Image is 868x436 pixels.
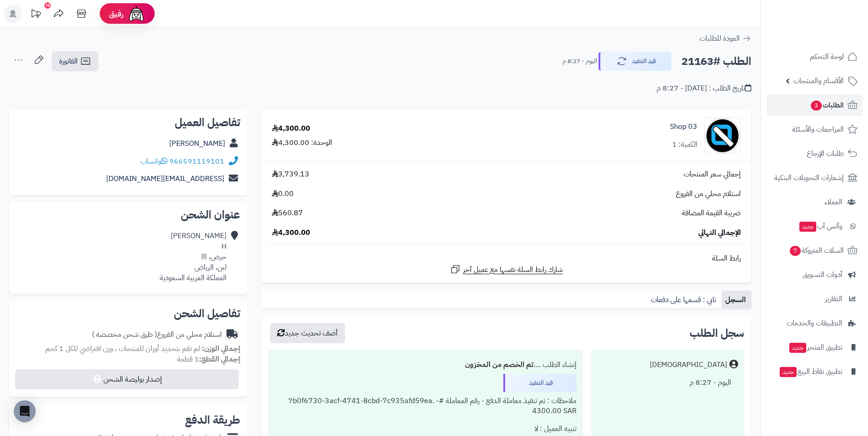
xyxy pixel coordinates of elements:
a: المراجعات والأسئلة [766,118,863,140]
strong: إجمالي الوزن: [202,343,240,354]
span: العملاء [825,196,842,208]
span: التطبيقات والخدمات [787,317,842,330]
a: الطلبات3 [766,94,863,116]
a: واتساب [140,156,167,167]
a: تطبيق المتجرجديد [766,336,863,358]
div: رابط السلة [265,253,748,264]
div: 10 [44,2,51,9]
div: [DEMOGRAPHIC_DATA] [650,360,727,370]
a: [EMAIL_ADDRESS][DOMAIN_NAME] [106,173,224,184]
a: إشعارات التحويلات البنكية [766,167,863,189]
span: شارك رابط السلة نفسها مع عميل آخر [463,265,563,275]
span: 3,739.13 [272,169,309,180]
img: ai-face.png [127,5,146,23]
a: التطبيقات والخدمات [766,312,863,334]
span: 3 [811,101,822,111]
img: logo-2.png [806,26,859,45]
a: تابي : قسمها على دفعات [647,291,722,309]
div: الكمية: 1 [672,139,697,150]
div: استلام محلي من الفروع [92,330,222,340]
div: الوحدة: 4,300.00 [272,138,332,148]
span: 560.87 [272,208,303,218]
span: لم تقم بتحديد أوزان للمنتجات ، وزن افتراضي للكل 1 كجم [45,343,200,354]
div: ملاحظات : تم تنفيذ معاملة الدفع - رقم المعاملة #7b0f6730-3acf-4741-8cbd-7c935afd59ea. - 4300.00 SAR [275,392,577,420]
span: المراجعات والأسئلة [792,123,844,136]
a: 966591119101 [169,156,224,167]
img: no_image-90x90.png [705,117,740,154]
a: العودة للطلبات [700,33,751,44]
span: أدوات التسويق [803,268,842,281]
h2: الطلب #21163 [681,52,751,71]
a: طلبات الإرجاع [766,143,863,165]
div: [PERSON_NAME] H حرض، ااا لبن، الرياض المملكة العربية السعودية [160,231,226,283]
span: رفيق [109,8,124,19]
span: جديد [799,222,816,232]
a: [PERSON_NAME] [169,138,225,149]
span: الأقسام والمنتجات [793,74,844,87]
div: Open Intercom Messenger [14,400,36,422]
span: الطلبات [810,99,844,112]
a: تطبيق نقاط البيعجديد [766,361,863,383]
a: السجل [722,291,751,309]
a: السلات المتروكة7 [766,239,863,261]
a: تحديثات المنصة [24,5,47,25]
b: تم الخصم من المخزون [465,359,534,370]
span: إجمالي سعر المنتجات [684,169,741,180]
span: ( طرق شحن مخصصة ) [92,329,157,340]
span: جديد [789,343,806,353]
span: لوحة التحكم [810,50,844,63]
a: وآتس آبجديد [766,215,863,237]
span: جديد [780,367,797,377]
button: إصدار بوليصة الشحن [15,369,239,389]
small: اليوم - 8:27 م [562,57,597,66]
a: 03 Shop [670,122,697,132]
button: أضف تحديث جديد [270,323,345,343]
span: 0.00 [272,189,294,199]
h3: سجل الطلب [690,328,744,339]
span: تطبيق المتجر [788,341,842,354]
span: 4,300.00 [272,228,310,238]
button: قيد التنفيذ [598,52,672,71]
a: أدوات التسويق [766,264,863,286]
span: وآتس آب [798,220,842,233]
span: الإجمالي النهائي [698,228,741,238]
a: لوحة التحكم [766,46,863,68]
span: تطبيق نقاط البيع [779,365,842,378]
h2: تفاصيل العميل [16,117,240,128]
div: إنشاء الطلب .... [275,356,577,374]
h2: طريقة الدفع [185,415,240,425]
span: 7 [790,246,801,256]
div: 4,300.00 [272,123,310,134]
div: اليوم - 8:27 م [598,374,738,392]
a: شارك رابط السلة نفسها مع عميل آخر [450,264,563,275]
span: العودة للطلبات [700,33,740,44]
div: قيد التنفيذ [503,374,577,392]
a: التقارير [766,288,863,310]
span: الفاتورة [59,56,78,67]
span: إشعارات التحويلات البنكية [774,171,844,184]
h2: تفاصيل الشحن [16,308,240,319]
div: تاريخ الطلب : [DATE] - 8:27 م [657,83,751,94]
span: ضريبة القيمة المضافة [682,208,741,218]
strong: إجمالي القطع: [199,354,240,365]
a: العملاء [766,191,863,213]
small: 1 قطعة [177,354,240,365]
span: السلات المتروكة [789,244,844,257]
span: التقارير [825,292,842,305]
a: الفاتورة [52,51,98,71]
h2: عنوان الشحن [16,209,240,220]
span: طلبات الإرجاع [807,147,844,160]
span: استلام محلي من الفروع [676,189,741,199]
